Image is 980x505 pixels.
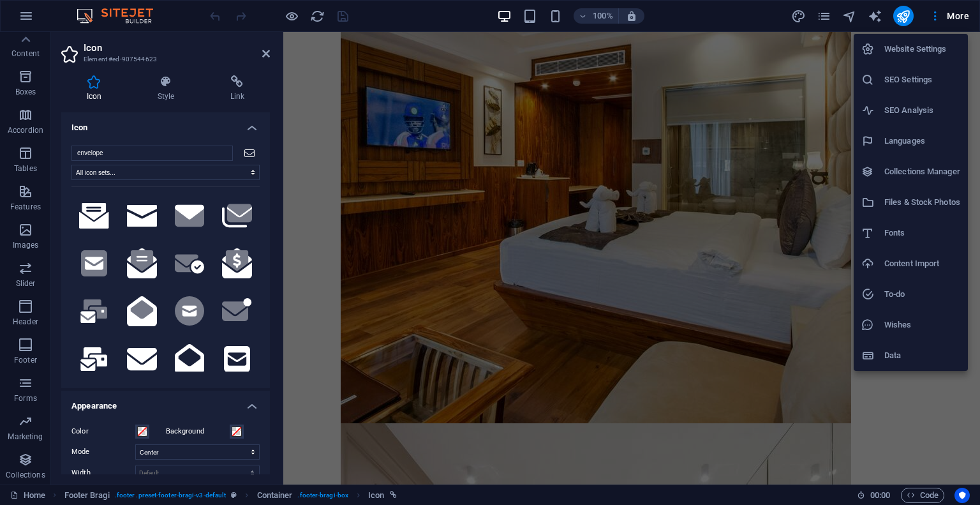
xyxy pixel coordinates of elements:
h6: Data [884,348,960,363]
h6: Fonts [884,225,960,241]
h6: Content Import [884,256,960,271]
h6: Collections Manager [884,164,960,179]
h6: Wishes [884,317,960,333]
h6: SEO Settings [884,72,960,87]
h6: Files & Stock Photos [884,195,960,210]
h6: SEO Analysis [884,103,960,118]
h6: Website Settings [884,41,960,57]
h6: Languages [884,133,960,149]
h6: To-do [884,287,960,302]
